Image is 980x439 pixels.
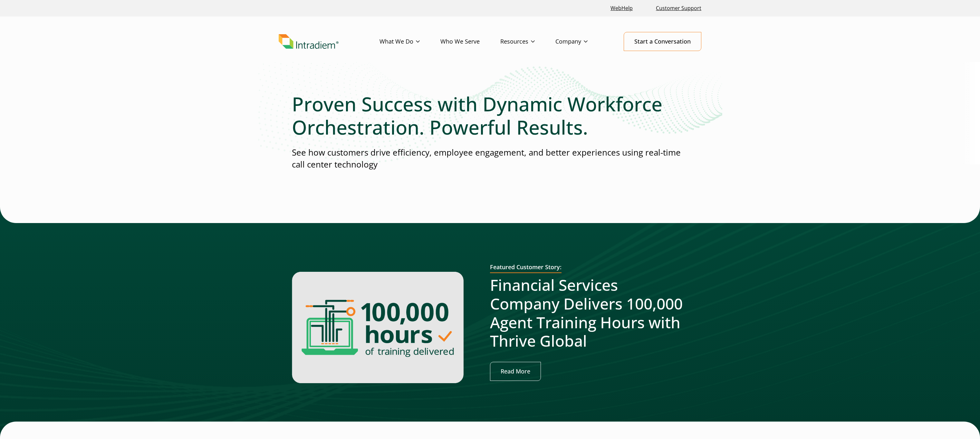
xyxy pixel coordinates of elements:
[440,32,500,51] a: Who We Serve
[292,92,688,139] h1: Proven Success with Dynamic Workforce Orchestration. Powerful Results.
[500,32,555,51] a: Resources
[653,1,704,15] a: Customer Support
[380,32,440,51] a: What We Do
[490,264,562,273] h2: Featured Customer Story:
[624,32,701,51] a: Start a Conversation
[279,34,380,49] a: Link to homepage of Intradiem
[608,1,635,15] a: Link opens in a new window
[555,32,608,51] a: Company
[279,34,339,49] img: Intradiem
[490,362,541,381] a: Read More
[292,147,688,171] p: See how customers drive efficiency, employee engagement, and better experiences using real-time c...
[490,276,688,350] h2: Financial Services Company Delivers 100,000 Agent Training Hours with Thrive Global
